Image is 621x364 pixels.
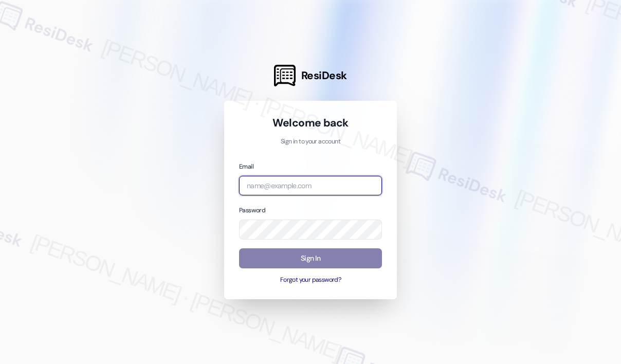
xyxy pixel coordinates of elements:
[239,206,265,214] label: Password
[239,276,382,285] button: Forgot your password?
[301,68,347,83] span: ResiDesk
[239,116,382,130] h1: Welcome back
[274,65,296,86] img: ResiDesk Logo
[239,137,382,147] p: Sign in to your account
[239,248,382,268] button: Sign In
[239,176,382,196] input: name@example.com
[239,162,253,171] label: Email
